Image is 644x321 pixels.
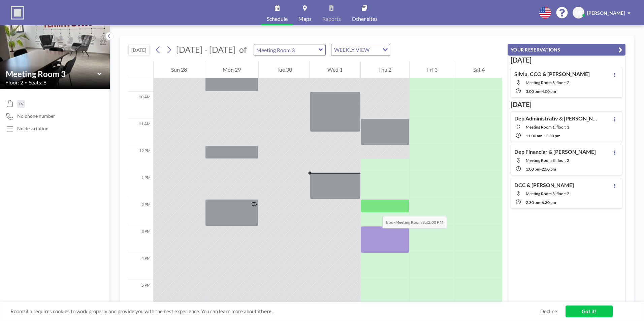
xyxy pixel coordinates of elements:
[542,133,544,138] span: -
[128,44,150,56] button: [DATE]
[128,226,153,253] div: 3 PM
[587,10,625,16] span: [PERSON_NAME]
[6,69,97,79] input: Meeting Room 3
[128,199,153,226] div: 2 PM
[410,61,455,78] div: Fri 3
[514,182,574,188] h4: DCC & [PERSON_NAME]
[128,172,153,199] div: 1 PM
[566,306,613,317] a: Got it!
[154,61,205,78] div: Sun 28
[526,124,569,130] span: Meeting Room 1, floor: 1
[361,61,409,78] div: Thu 2
[544,133,560,138] span: 12:30 PM
[540,89,542,94] span: -
[526,80,569,85] span: Meeting Room 3, floor: 2
[542,200,556,205] span: 6:30 PM
[540,308,557,315] a: Decline
[372,45,379,54] input: Search for option
[322,16,341,22] span: Reports
[17,126,49,132] div: No description
[11,6,24,20] img: organization-logo
[526,167,540,172] span: 1:00 PM
[514,71,590,77] h4: Silviu, CCO & [PERSON_NAME]
[176,44,236,55] span: [DATE] - [DATE]
[128,65,153,92] div: 9 AM
[261,308,272,314] a: here.
[29,79,46,86] span: Seats: 8
[511,100,622,109] h3: [DATE]
[25,80,27,85] span: •
[205,61,259,78] div: Mon 29
[542,89,556,94] span: 4:00 PM
[542,167,556,172] span: 2:30 PM
[19,101,24,106] span: TV
[514,148,596,155] h4: Dep Financiar & [PERSON_NAME]
[526,89,540,94] span: 3:00 PM
[298,16,312,22] span: Maps
[352,16,378,22] span: Other sites
[526,191,569,196] span: Meeting Room 3, floor: 2
[239,44,247,55] span: of
[128,253,153,280] div: 4 PM
[128,280,153,307] div: 5 PM
[259,61,310,78] div: Tue 30
[267,16,288,22] span: Schedule
[428,220,443,225] b: 2:00 PM
[10,308,540,315] span: Roomzilla requires cookies to work properly and provide you with the best experience. You can lea...
[526,200,540,205] span: 2:30 PM
[310,61,360,78] div: Wed 1
[254,44,319,56] input: Meeting Room 3
[526,158,569,163] span: Meeting Room 3, floor: 2
[395,220,425,225] b: Meeting Room 3
[17,113,55,119] span: No phone number
[128,92,153,118] div: 10 AM
[382,216,447,228] span: Book at
[508,44,625,56] button: YOUR RESERVATIONS
[455,61,502,78] div: Sat 4
[331,44,390,56] div: Search for option
[540,167,542,172] span: -
[575,10,582,16] span: NB
[511,56,622,64] h3: [DATE]
[540,200,542,205] span: -
[128,118,153,145] div: 11 AM
[333,45,371,54] span: WEEKLY VIEW
[514,115,599,122] h4: Dep Administrativ & [PERSON_NAME]
[128,145,153,172] div: 12 PM
[526,133,542,138] span: 11:00 AM
[5,79,23,86] span: Floor: 2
